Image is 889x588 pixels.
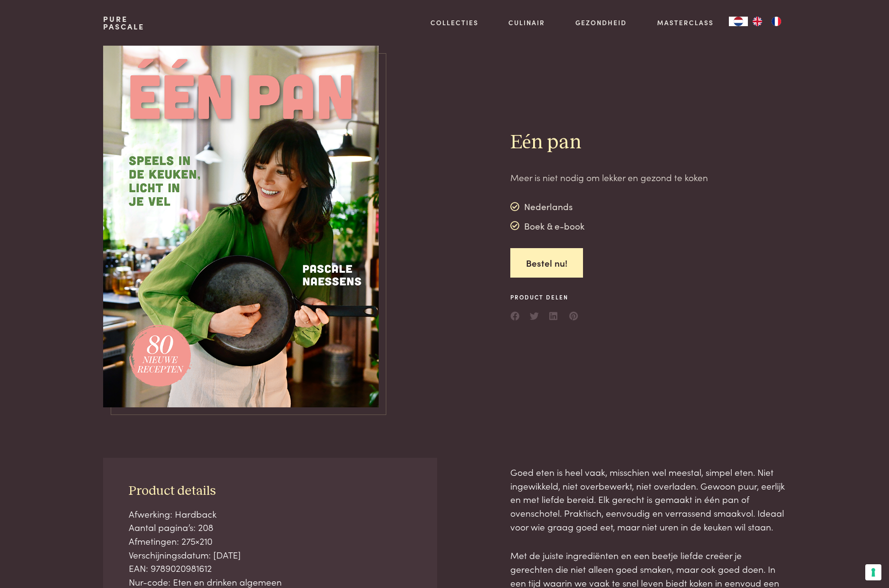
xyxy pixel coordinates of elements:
p: Goed eten is heel vaak, misschien wel meestal, simpel eten. Niet ingewikkeld, niet overbewerkt, n... [510,465,786,533]
a: Collecties [430,18,478,28]
p: Meer is niet nodig om lekker en gezond te koken [510,171,708,184]
aside: Language selected: Nederlands [729,17,786,26]
a: EN [748,17,767,26]
div: Verschijningsdatum: [DATE] [129,548,412,562]
a: PurePascale [103,15,144,30]
div: Aantal pagina’s: 208 [129,521,412,534]
div: Boek & e-book [510,219,585,233]
span: Product delen [510,293,579,301]
a: FR [767,17,786,26]
span: Product details [129,484,216,498]
h2: Eén pan [510,130,708,155]
img: https://admin.purepascale.com/wp-content/uploads/2025/07/een-pan-voorbeeldcover.png [103,46,379,407]
a: Masterclass [657,18,714,28]
div: Afwerking: Hardback [129,507,412,521]
ul: Language list [748,17,786,26]
a: Bestel nu! [510,248,583,278]
div: Language [729,17,748,26]
a: Gezondheid [575,18,627,28]
button: Uw voorkeuren voor toestemming voor trackingtechnologieën [865,564,881,580]
a: Culinair [508,18,545,28]
div: Nederlands [510,200,585,214]
div: EAN: 9789020981612 [129,561,412,575]
a: NL [729,17,748,26]
div: Afmetingen: 275×210 [129,534,412,548]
